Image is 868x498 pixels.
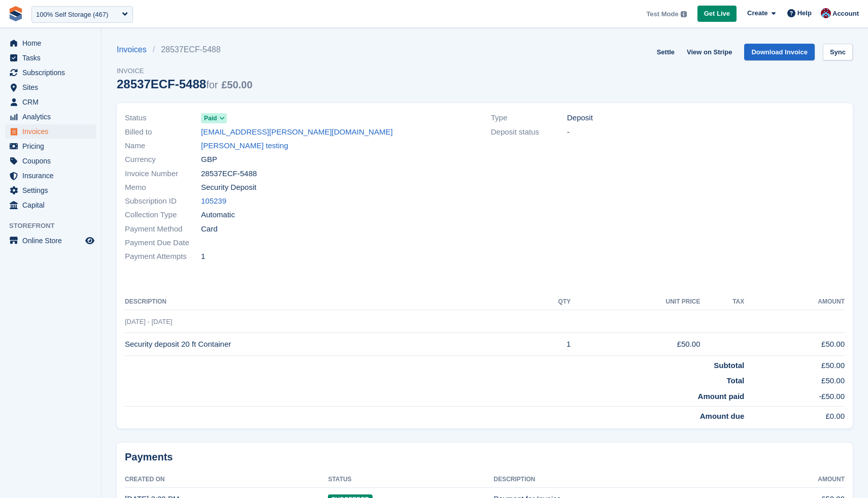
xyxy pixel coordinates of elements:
a: Get Live [697,6,737,22]
a: menu [5,139,96,153]
span: - [567,126,570,138]
span: Paid [204,114,217,123]
td: £50.00 [744,371,845,387]
a: menu [5,154,96,168]
a: menu [5,124,96,139]
a: menu [5,198,96,212]
strong: Amount due [700,412,745,420]
span: Test Mode [646,9,678,19]
span: Account [832,9,859,19]
span: Security Deposit [201,182,256,193]
a: View on Stripe [683,44,736,60]
span: Payment Due Date [125,237,201,249]
th: Tax [700,294,745,310]
span: Settings [22,183,83,197]
th: Created On [125,472,328,488]
span: Online Store [22,234,83,248]
span: CRM [22,95,83,109]
img: icon-info-grey-7440780725fd019a000dd9b08b2336e03edf1995a4989e88bcd33f0948082b44.svg [681,11,687,17]
th: Amount [744,294,845,310]
td: 1 [524,333,571,356]
span: Automatic [201,209,235,221]
span: Memo [125,182,201,193]
span: Status [125,112,201,124]
td: -£50.00 [744,387,845,407]
th: Description [125,294,524,310]
td: £50.00 [744,333,845,356]
th: QTY [524,294,571,310]
a: Preview store [84,235,96,247]
img: David Hughes [821,8,831,18]
span: £50.00 [221,79,252,90]
span: Deposit status [491,126,567,138]
span: Tasks [22,51,83,65]
span: Home [22,36,83,50]
span: Get Live [704,9,730,19]
div: 28537ECF-5488 [117,77,252,91]
span: Invoices [22,124,83,139]
a: menu [5,110,96,124]
span: Coupons [22,154,83,168]
span: Create [747,8,767,18]
td: £0.00 [744,407,845,422]
a: menu [5,95,96,109]
span: GBP [201,154,217,165]
strong: Total [727,376,745,385]
span: Payment Attempts [125,251,201,262]
span: Analytics [22,110,83,124]
td: £50.00 [571,333,700,356]
span: Type [491,112,567,124]
a: menu [5,183,96,197]
span: Billed to [125,126,201,138]
span: Help [797,8,812,18]
a: menu [5,51,96,65]
th: Status [328,472,493,488]
span: Capital [22,198,83,212]
strong: Amount paid [698,392,745,401]
span: Payment Method [125,223,201,235]
a: menu [5,36,96,50]
th: Amount [745,472,845,488]
span: Name [125,140,201,152]
nav: breadcrumbs [117,44,252,56]
span: Invoice [117,66,252,76]
span: Collection Type [125,209,201,221]
span: Currency [125,154,201,165]
a: menu [5,234,96,248]
span: Insurance [22,169,83,183]
span: for [206,79,218,90]
span: Card [201,223,218,235]
img: stora-icon-8386f47178a22dfd0bd8f6a31ec36ba5ce8667c1dd55bd0f319d3a0aa187defe.svg [8,6,23,21]
td: £50.00 [744,355,845,371]
strong: Subtotal [714,361,744,370]
a: menu [5,169,96,183]
span: [DATE] - [DATE] [125,318,172,325]
span: 1 [201,251,205,262]
a: Download Invoice [744,44,815,60]
a: 105239 [201,195,226,207]
span: Sites [22,80,83,94]
a: Sync [823,44,853,60]
a: Settle [653,44,679,60]
a: [PERSON_NAME] testing [201,140,288,152]
a: Paid [201,112,227,124]
a: Invoices [117,44,153,56]
td: Security deposit 20 ft Container [125,333,524,356]
span: Subscription ID [125,195,201,207]
a: [EMAIL_ADDRESS][PERSON_NAME][DOMAIN_NAME] [201,126,393,138]
span: Invoice Number [125,168,201,180]
span: Pricing [22,139,83,153]
h2: Payments [125,451,845,463]
th: Unit Price [571,294,700,310]
div: 100% Self Storage (467) [36,10,108,20]
span: 28537ECF-5488 [201,168,257,180]
a: menu [5,80,96,94]
span: Deposit [567,112,593,124]
span: Storefront [9,221,101,231]
span: Subscriptions [22,65,83,80]
th: Description [494,472,745,488]
a: menu [5,65,96,80]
